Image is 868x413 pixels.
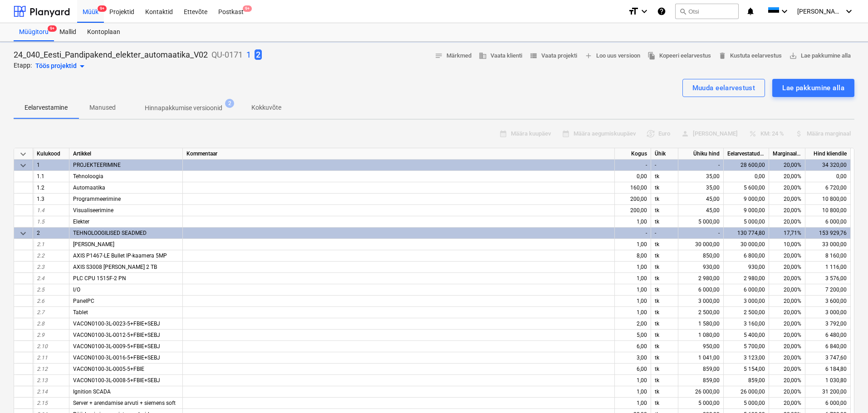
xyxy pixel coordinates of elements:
span: I/O [73,287,80,293]
div: - [615,228,651,239]
div: 1,00 [615,239,651,250]
span: 2.12 [37,366,48,372]
div: 200,00 [615,194,651,205]
div: tk [651,273,678,284]
div: tk [651,341,678,352]
div: 20,00% [769,398,805,409]
div: 5 154,00 [724,364,769,375]
span: Vaata klienti [479,51,522,61]
a: Müügitoru9+ [14,23,54,41]
div: 153 929,76 [805,228,851,239]
span: business [479,52,487,60]
div: 45,00 [678,194,724,205]
div: 5 000,00 [678,398,724,409]
div: 1,00 [615,386,651,398]
span: 2.15 [37,400,48,406]
div: tk [651,205,678,216]
button: Kopeeri eelarvestus [644,49,715,63]
div: 3 747,60 [805,352,851,364]
span: delete [718,52,726,60]
div: 31 200,00 [805,386,851,398]
div: 35,00 [678,171,724,182]
button: Kustuta eelarvestus [715,49,785,63]
span: VACON0100-3L-0023-5+FBIE+SEBJ [73,321,160,327]
div: 5 000,00 [678,216,724,228]
div: 1.2 [33,182,69,194]
div: 6 184,80 [805,364,851,375]
span: Loo uus versioon [584,51,640,61]
span: Ignition SCADA [73,389,111,395]
div: 34 320,00 [805,160,851,171]
div: 3 000,00 [724,296,769,307]
span: 2.1 [37,241,44,248]
span: 2.14 [37,389,48,395]
div: Kontoplaan [82,23,126,41]
div: 1 080,00 [678,330,724,341]
span: PROJEKTEERIMINE [73,162,121,168]
button: Lae pakkumine alla [772,79,854,97]
span: Server + arendamise arvuti + siemens soft [73,400,176,406]
div: 3 000,00 [805,307,851,318]
span: 9+ [98,5,107,12]
div: 3,00 [615,352,651,364]
span: Kilp [73,241,114,248]
div: 160,00 [615,182,651,194]
div: 3 792,00 [805,318,851,330]
div: tk [651,398,678,409]
div: 7 200,00 [805,284,851,296]
i: keyboard_arrow_down [639,6,650,17]
div: 6 840,00 [805,341,851,352]
div: 1.3 [33,194,69,205]
span: Programmeerimine [73,196,121,202]
div: 30 000,00 [724,239,769,250]
div: 1 030,80 [805,375,851,386]
div: 30 000,00 [678,239,724,250]
i: keyboard_arrow_down [843,6,854,17]
span: 9+ [243,5,252,12]
div: 20,00% [769,330,805,341]
div: 859,00 [678,375,724,386]
div: 1,00 [615,273,651,284]
div: 2 980,00 [678,273,724,284]
span: view_list [530,52,538,60]
div: 2 500,00 [724,307,769,318]
div: 2 980,00 [724,273,769,284]
span: 2.6 [37,298,44,304]
div: tk [651,239,678,250]
span: Ahenda kõik kategooriad [18,149,29,160]
div: Kulukood [33,148,69,160]
span: AXIS P1467-LE Bullet IP-kaamera 5MP [73,253,167,259]
i: format_size [628,6,639,17]
span: TEHNOLOOGILISED SEADMED [73,230,147,236]
span: 2.13 [37,377,48,384]
button: Märkmed [431,49,475,63]
span: PLC CPU 1515F-2 PN [73,275,126,282]
div: tk [651,318,678,330]
span: AXIS S3008 MK II 2 TB [73,264,157,270]
div: 20,00% [769,273,805,284]
div: Müügitoru [14,23,54,41]
p: QU-0171 [211,49,243,60]
i: keyboard_arrow_down [779,6,790,17]
div: tk [651,194,678,205]
div: tk [651,352,678,364]
span: 2.10 [37,343,48,350]
div: 17,71% [769,228,805,239]
div: - [651,160,678,171]
span: Elekter [73,219,89,225]
div: - [678,228,724,239]
div: Kogus [615,148,651,160]
div: 20,00% [769,216,805,228]
div: 20,00% [769,284,805,296]
div: 1,00 [615,296,651,307]
div: 20,00% [769,352,805,364]
div: 5,00 [615,330,651,341]
div: 20,00% [769,318,805,330]
div: 1.1 [33,171,69,182]
button: Vaata klienti [475,49,526,63]
button: Otsi [675,4,739,19]
div: tk [651,284,678,296]
span: Märkmed [435,51,471,61]
span: Lae pakkumine alla [789,51,851,61]
div: tk [651,330,678,341]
